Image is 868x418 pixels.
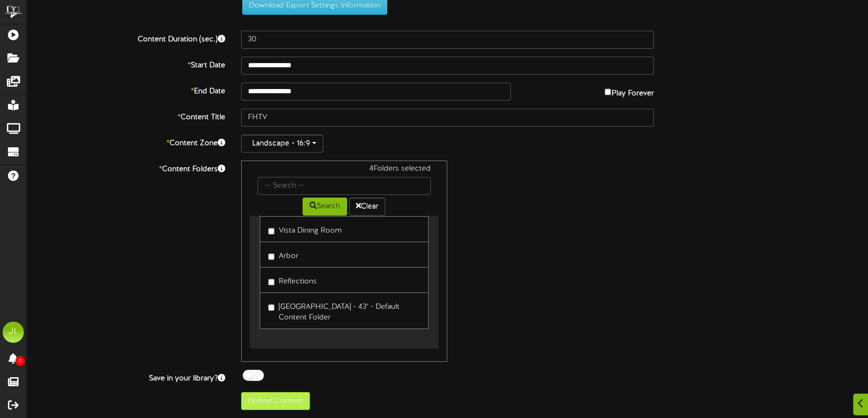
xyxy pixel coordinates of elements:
[19,31,233,45] label: Content Duration (sec.)
[3,322,24,343] div: JL
[19,83,233,97] label: End Date
[268,273,317,287] label: Reflections
[258,177,431,195] input: -- Search --
[241,392,310,410] button: Upload Content
[268,228,275,235] input: Vista Dining Room
[241,135,323,153] button: Landscape - 16:9
[250,164,439,177] div: 4 Folders selected
[268,279,275,286] input: Reflections
[19,135,233,149] label: Content Zone
[349,198,385,216] button: Clear
[268,298,421,323] label: [GEOGRAPHIC_DATA] - 43" - Default Content Folder
[268,304,275,311] input: [GEOGRAPHIC_DATA] - 43" - Default Content Folder
[237,2,387,10] a: Download Export Settings Information
[19,370,233,384] label: Save in your library?
[241,109,654,127] input: Title of this Content
[15,356,25,366] span: 0
[268,253,275,260] input: Arbor
[268,222,342,236] label: Vista Dining Room
[19,57,233,71] label: Start Date
[303,198,347,216] button: Search
[268,247,298,262] label: Arbor
[605,83,654,99] label: Play Forever
[19,109,233,123] label: Content Title
[19,161,233,175] label: Content Folders
[605,88,612,95] input: Play Forever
